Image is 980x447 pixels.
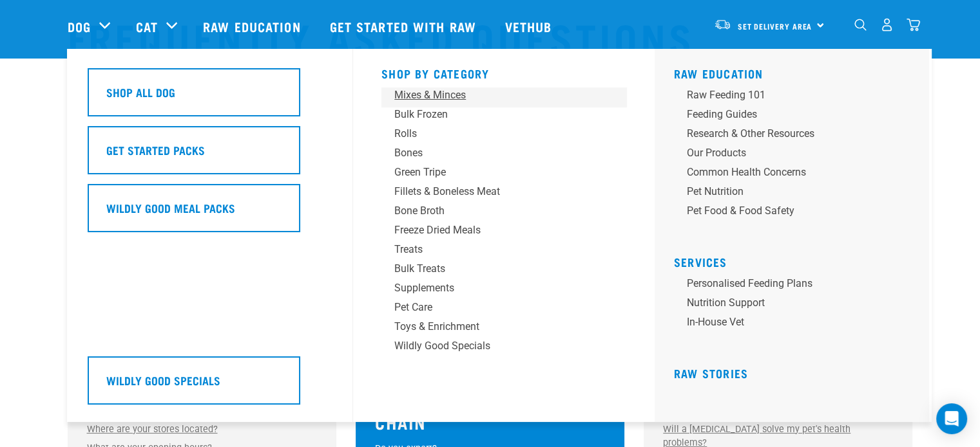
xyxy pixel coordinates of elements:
div: Pet Care [394,300,595,315]
a: In-house vet [674,315,919,334]
h5: Shop All Dog [106,84,175,100]
a: Shop All Dog [88,68,332,126]
img: user.png [880,18,894,32]
a: Treats [381,242,626,261]
div: Wildly Good Specials [394,338,595,354]
a: Wildly Good Meal Packs [88,184,332,242]
h5: Get Started Packs [106,141,205,158]
div: Rolls [394,126,595,141]
div: Treats [394,242,595,257]
div: Bulk Frozen [394,107,595,122]
a: Wildly Good Specials [88,356,332,414]
a: Dog [68,17,91,36]
a: Personalised Feeding Plans [674,276,919,295]
a: Raw Education [674,70,764,77]
a: Raw Feeding 101 [674,87,919,107]
a: Vethub [492,1,568,52]
div: Toys & Enrichment [394,319,595,334]
a: Where are your stores located? [87,424,218,435]
a: Green Tripe [381,165,626,184]
a: Feeding Guides [674,107,919,126]
div: Pet Food & Food Safety [687,203,888,219]
div: Bone Broth [394,203,595,219]
a: Raw Stories [674,370,748,376]
img: van-moving.png [714,19,731,30]
h5: Wildly Good Specials [106,372,220,388]
div: Fillets & Boneless Meat [394,184,595,199]
div: Open Intercom Messenger [936,403,967,434]
a: Bulk Treats [381,261,626,280]
div: Green Tripe [394,165,595,180]
a: Bones [381,145,626,165]
img: home-icon@2x.png [907,18,920,32]
h5: Wildly Good Meal Packs [106,199,235,216]
div: Supplements [394,280,595,296]
div: Mixes & Minces [394,87,595,103]
a: Common Health Concerns [674,165,919,184]
div: Raw Feeding 101 [687,87,888,103]
a: Freeze Dried Meals [381,223,626,242]
div: Freeze Dried Meals [394,223,595,238]
div: Research & Other Resources [687,126,888,141]
a: Fillets & Boneless Meat [381,184,626,203]
a: Bone Broth [381,203,626,223]
a: Rolls [381,126,626,145]
a: Raw Education [190,1,316,52]
a: Pet Care [381,300,626,319]
img: home-icon-1@2x.png [854,19,867,31]
a: Get started with Raw [317,1,492,52]
h5: Services [674,255,919,266]
a: Wildly Good Specials [381,338,626,358]
div: Pet Nutrition [687,184,888,199]
a: Research & Other Resources [674,126,919,145]
a: Cat [136,17,158,36]
a: Bulk Frozen [381,107,626,126]
span: Set Delivery Area [738,24,812,28]
a: Mixes & Minces [381,87,626,107]
div: Bones [394,145,595,161]
div: Feeding Guides [687,107,888,122]
a: Pet Food & Food Safety [674,203,919,223]
a: Toys & Enrichment [381,319,626,338]
div: Our Products [687,145,888,161]
a: Nutrition Support [674,295,919,315]
div: Bulk Treats [394,261,595,277]
div: Common Health Concerns [687,165,888,180]
a: Get Started Packs [88,126,332,184]
h5: Shop By Category [381,67,626,77]
a: Pet Nutrition [674,184,919,203]
a: Our Products [674,145,919,165]
a: Supplements [381,280,626,300]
